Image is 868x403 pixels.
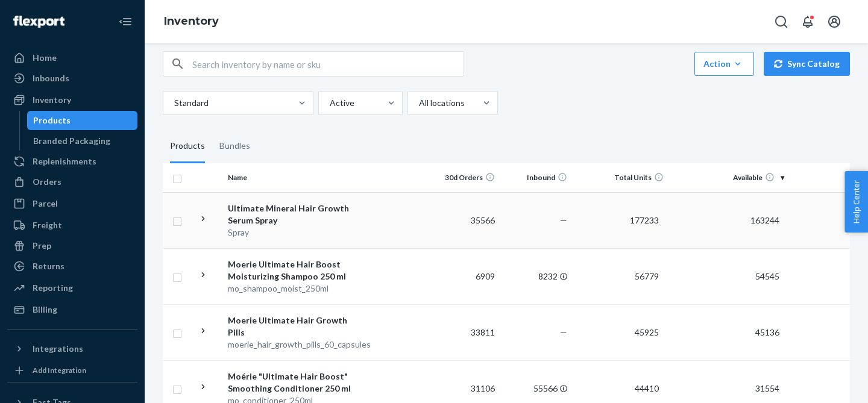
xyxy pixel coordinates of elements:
[173,97,174,109] input: Standard
[33,219,62,231] div: Freight
[500,163,572,192] th: Inbound
[7,48,137,67] a: Home
[33,155,96,167] div: Replenishments
[223,163,359,192] th: Name
[33,114,71,127] div: Products
[33,282,73,294] div: Reporting
[427,163,500,192] th: 30d Orders
[7,172,137,192] a: Orders
[33,135,110,147] div: Branded Packaging
[27,111,138,130] a: Products
[33,365,86,375] div: Add Integration
[7,363,137,378] a: Add Integration
[7,152,137,171] a: Replenishments
[164,14,219,28] a: Inventory
[750,327,784,337] span: 45136
[625,215,664,225] span: 177233
[33,304,57,316] div: Billing
[668,163,789,192] th: Available
[630,383,664,393] span: 44410
[500,248,572,304] td: 8232
[769,10,793,34] button: Open Search Box
[33,343,83,355] div: Integrations
[750,383,784,393] span: 31554
[228,258,354,283] div: Moerie Ultimate Hair Boost Moisturizing Shampoo 250 ml
[192,52,464,76] input: Search inventory by name or sku
[329,97,330,109] input: Active
[33,176,61,188] div: Orders
[418,97,419,109] input: All locations
[427,248,500,304] td: 6909
[750,271,784,281] span: 54545
[228,314,354,339] div: Moerie Ultimate Hair Growth Pills
[7,216,137,235] a: Freight
[228,283,354,295] div: mo_shampoo_moist_250ml
[170,130,205,163] div: Products
[228,370,354,395] div: Moérie "Ultimate Hair Boost" Smoothing Conditioner 250 ml
[113,10,137,34] button: Close Navigation
[630,271,664,281] span: 56779
[27,131,138,151] a: Branded Packaging
[13,16,64,28] img: Flexport logo
[703,58,745,70] div: Action
[7,236,137,255] a: Prep
[630,327,664,337] span: 45925
[796,10,820,34] button: Open notifications
[427,192,500,248] td: 35566
[694,52,754,76] button: Action
[33,94,71,106] div: Inventory
[33,72,69,84] div: Inbounds
[572,163,668,192] th: Total Units
[154,4,228,39] ol: breadcrumbs
[7,300,137,319] a: Billing
[746,215,784,225] span: 163244
[427,304,500,360] td: 33811
[560,215,567,225] span: —
[7,90,137,110] a: Inventory
[7,69,137,88] a: Inbounds
[7,257,137,276] a: Returns
[228,226,354,239] div: Spray
[33,260,64,272] div: Returns
[7,339,137,358] button: Integrations
[844,171,868,233] button: Help Center
[7,278,137,298] a: Reporting
[33,52,57,64] div: Home
[33,240,51,252] div: Prep
[219,130,250,163] div: Bundles
[228,202,354,226] div: Ultimate Mineral Hair Growth Serum Spray
[560,327,567,337] span: —
[822,10,846,34] button: Open account menu
[228,339,354,351] div: moerie_hair_growth_pills_60_capsules
[7,194,137,213] a: Parcel
[764,52,850,76] button: Sync Catalog
[33,198,58,210] div: Parcel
